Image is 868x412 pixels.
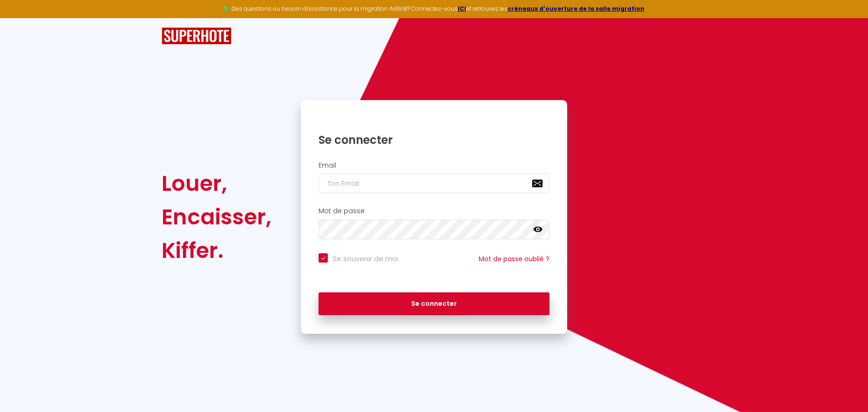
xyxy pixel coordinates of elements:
button: Se connecter [319,292,549,316]
input: Ton Email [319,174,549,193]
a: créneaux d'ouverture de la salle migration [508,5,644,13]
div: Kiffer. [162,234,271,267]
h2: Email [319,162,549,169]
img: SuperHote logo [162,27,231,45]
h1: Se connecter [319,133,549,147]
div: Louer, [162,167,271,200]
a: Mot de passe oublié ? [479,254,549,263]
div: Encaisser, [162,200,271,234]
h2: Mot de passe [319,207,549,215]
a: ICI [458,5,466,13]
